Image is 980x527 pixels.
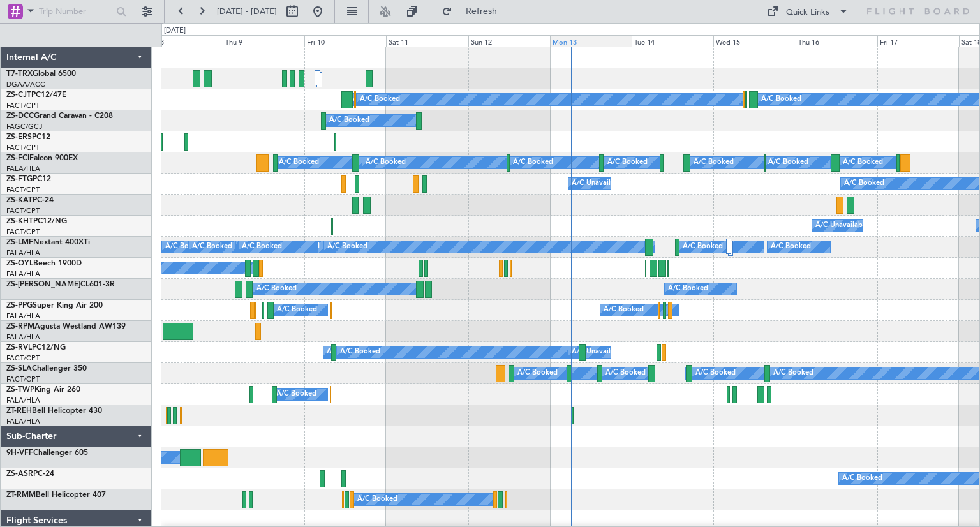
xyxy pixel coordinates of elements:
div: A/C Booked [357,490,397,509]
span: ZS-FTG [6,175,33,183]
a: ZT-RMMBell Helicopter 407 [6,491,106,499]
a: FACT/CPT [6,185,40,195]
div: A/C Booked [842,469,882,488]
span: ZS-PPG [6,302,33,309]
a: ZS-ASRPC-24 [6,470,54,478]
a: ZS-RPMAgusta Westland AW139 [6,323,126,330]
a: ZS-FCIFalcon 900EX [6,154,78,162]
div: Fri 10 [304,35,386,47]
div: A/C Booked [329,111,369,130]
a: ZS-KHTPC12/NG [6,218,67,225]
span: ZS-SLA [6,365,32,373]
div: Fri 17 [877,35,959,47]
a: T7-TRXGlobal 6500 [6,70,76,78]
a: FACT/CPT [6,206,40,216]
a: FALA/HLA [6,269,40,279]
a: FAGC/GCJ [6,122,42,131]
span: ZS-FCI [6,154,29,162]
a: DGAA/ACC [6,80,45,89]
span: ZS-RPM [6,323,34,330]
span: ZS-TWP [6,386,34,394]
a: ZS-SLAChallenger 350 [6,365,87,373]
span: ZS-LMF [6,239,33,246]
div: A/C Booked [683,237,723,256]
div: A/C Booked [761,90,801,109]
div: Wed 8 [141,35,223,47]
div: A/C Booked [605,364,646,383]
div: A/C Booked [607,153,648,172]
div: A/C Booked [768,153,808,172]
a: FALA/HLA [6,164,40,174]
div: A/C Booked [604,301,644,320]
a: ZS-DCCGrand Caravan - C208 [6,112,113,120]
a: 9H-VFFChallenger 605 [6,449,88,457]
div: A/C Booked [277,301,317,320]
a: ZS-ERSPC12 [6,133,50,141]
div: A/C Booked [668,279,708,299]
div: A/C Booked [276,385,316,404]
div: Thu 16 [796,35,877,47]
a: ZS-LMFNextant 400XTi [6,239,90,246]
a: FACT/CPT [6,353,40,363]
div: A/C Unavailable [572,174,625,193]
span: ZS-[PERSON_NAME] [6,281,80,288]
span: ZT-RMM [6,491,36,499]
div: A/C Booked [256,279,297,299]
div: A/C Booked [513,153,553,172]
div: Tue 14 [632,35,713,47]
div: A/C Unavailable [327,343,380,362]
div: A/C Booked [242,237,282,256]
span: [DATE] - [DATE] [217,6,277,17]
a: ZS-KATPC-24 [6,197,54,204]
button: Quick Links [761,1,855,22]
div: A/C Booked [843,153,883,172]
div: Thu 9 [223,35,304,47]
a: ZS-OYLBeech 1900D [6,260,82,267]
div: A/C Booked [279,153,319,172]
span: ZS-ASR [6,470,33,478]
div: A/C Booked [327,237,367,256]
a: FALA/HLA [6,248,40,258]
span: ZS-ERS [6,133,32,141]
div: A/C Booked [360,90,400,109]
div: A/C Booked [773,364,813,383]
a: FALA/HLA [6,396,40,405]
span: ZS-CJT [6,91,31,99]
div: A/C Booked [694,153,734,172]
button: Refresh [436,1,512,22]
div: Wed 15 [713,35,795,47]
div: A/C Booked [165,237,205,256]
span: ZS-DCC [6,112,34,120]
a: ZS-RVLPC12/NG [6,344,66,352]
span: T7-TRX [6,70,33,78]
a: FALA/HLA [6,332,40,342]
span: ZS-RVL [6,344,32,352]
span: ZS-KAT [6,197,33,204]
a: ZS-FTGPC12 [6,175,51,183]
div: A/C Booked [695,364,736,383]
a: ZS-TWPKing Air 260 [6,386,80,394]
a: ZS-PPGSuper King Air 200 [6,302,103,309]
a: FACT/CPT [6,375,40,384]
div: A/C Booked [340,343,380,362]
span: ZS-KHT [6,218,33,225]
div: Sat 11 [386,35,468,47]
div: [DATE] [164,26,186,36]
div: A/C Booked [517,364,558,383]
a: ZS-CJTPC12/47E [6,91,66,99]
input: Trip Number [39,2,112,21]
a: FACT/CPT [6,101,40,110]
a: FALA/HLA [6,311,40,321]
div: Quick Links [786,6,829,19]
a: ZS-[PERSON_NAME]CL601-3R [6,281,115,288]
div: A/C Booked [366,153,406,172]
a: FACT/CPT [6,143,40,152]
div: A/C Unavailable [815,216,868,235]
a: FALA/HLA [6,417,40,426]
div: A/C Booked [844,174,884,193]
span: ZT-REH [6,407,32,415]
span: 9H-VFF [6,449,33,457]
div: A/C Booked [771,237,811,256]
span: Refresh [455,7,509,16]
a: FACT/CPT [6,227,40,237]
